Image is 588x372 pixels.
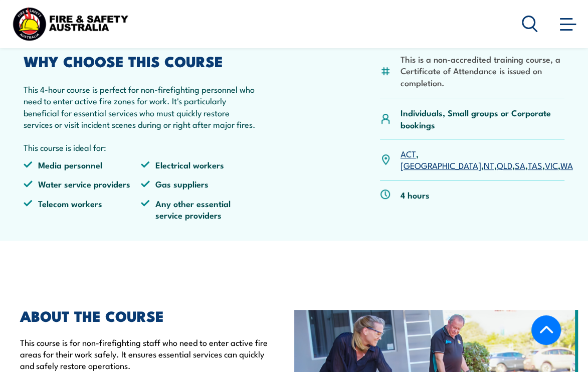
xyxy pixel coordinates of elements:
[24,83,258,130] p: This 4-hour course is perfect for non-firefighting personnel who need to enter active fire zones ...
[401,53,564,88] li: This is a non-accredited training course, a Certificate of Attendance is issued on completion.
[401,159,481,171] a: [GEOGRAPHIC_DATA]
[401,147,416,159] a: ACT
[545,159,558,171] a: VIC
[497,159,512,171] a: QLD
[560,159,573,171] a: WA
[515,159,525,171] a: SA
[401,107,564,130] p: Individuals, Small groups or Corporate bookings
[141,178,258,190] li: Gas suppliers
[401,189,430,201] p: 4 hours
[24,141,258,153] p: This course is ideal for:
[24,178,141,190] li: Water service providers
[24,198,141,221] li: Telecom workers
[20,336,279,371] p: This course is for non-firefighting staff who need to enter active fire areas for their work safe...
[401,148,573,171] p: , , , , , , ,
[24,159,141,170] li: Media personnel
[484,159,494,171] a: NT
[141,198,258,221] li: Any other essential service providers
[141,159,258,170] li: Electrical workers
[20,309,279,322] h2: ABOUT THE COURSE
[528,159,542,171] a: TAS
[24,54,258,67] h2: WHY CHOOSE THIS COURSE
